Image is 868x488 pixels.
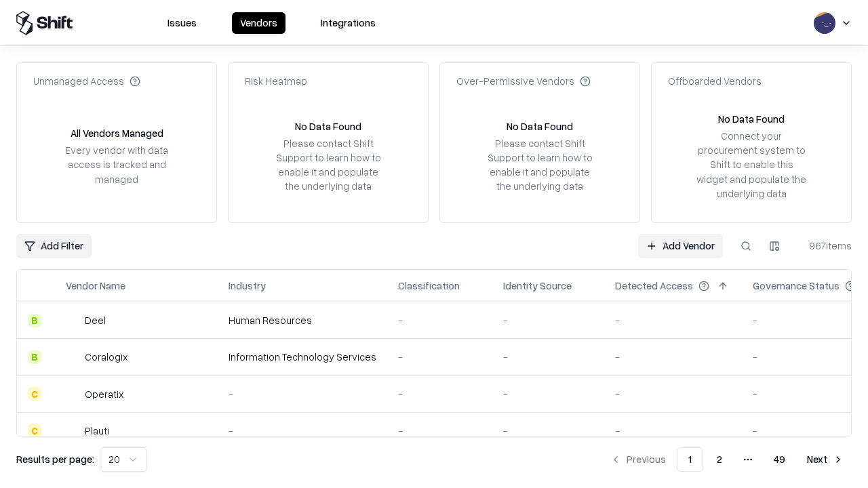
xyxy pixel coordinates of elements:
[28,314,41,327] div: B
[503,313,593,327] div: -
[602,447,852,472] nav: pagination
[503,424,593,438] div: -
[615,424,731,438] div: -
[85,313,106,327] div: Deel
[398,424,481,438] div: -
[66,387,79,401] img: Operatix
[229,350,376,364] div: Information Technology Services
[66,350,79,364] img: Coralogix
[503,279,572,293] div: Identity Source
[272,136,384,194] div: Please contact Shift Support to learn how to enable it and populate the underlying data
[229,279,266,293] div: Industry
[66,279,125,293] div: Vendor Name
[484,136,596,194] div: Please contact Shift Support to learn how to enable it and populate the underlying data
[456,74,591,88] div: Over-Permissive Vendors
[66,424,79,437] img: Plauti
[668,74,762,88] div: Offboarded Vendors
[16,452,94,466] p: Results per page:
[28,424,41,437] div: C
[66,314,79,327] img: Deel
[797,239,852,253] div: 967 items
[60,143,173,186] div: Every vendor with data access is tracked and managed
[313,12,384,34] button: Integrations
[615,350,731,364] div: -
[85,350,127,364] div: Coralogix
[71,126,163,140] div: All Vendors Managed
[398,279,460,293] div: Classification
[695,129,808,201] div: Connect your procurement system to Shift to enable this widget and populate the underlying data
[503,387,593,401] div: -
[85,424,109,438] div: Plauti
[295,119,361,134] div: No Data Found
[229,424,376,438] div: -
[799,447,852,472] button: Next
[718,112,785,126] div: No Data Found
[16,234,92,258] button: Add Filter
[398,350,481,364] div: -
[638,234,723,258] a: Add Vendor
[159,12,205,34] button: Issues
[753,279,840,293] div: Governance Status
[677,447,703,472] button: 1
[33,74,140,88] div: Unmanaged Access
[615,313,731,327] div: -
[507,119,573,134] div: No Data Found
[615,279,693,293] div: Detected Access
[706,447,733,472] button: 2
[763,447,796,472] button: 49
[28,387,41,401] div: C
[85,387,123,401] div: Operatix
[232,12,285,34] button: Vendors
[398,387,481,401] div: -
[503,350,593,364] div: -
[229,313,376,327] div: Human Resources
[615,387,731,401] div: -
[229,387,376,401] div: -
[28,350,41,364] div: B
[398,313,481,327] div: -
[245,74,307,88] div: Risk Heatmap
